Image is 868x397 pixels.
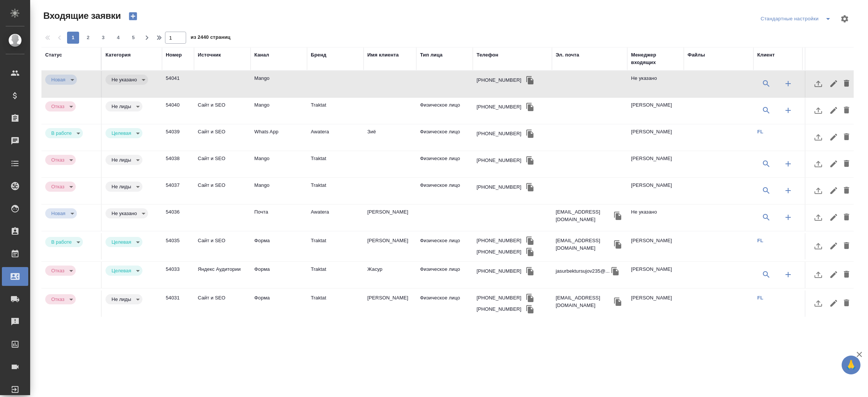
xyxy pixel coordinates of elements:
div: [PHONE_NUMBER] [477,183,521,191]
button: Создать клиента [779,208,797,226]
div: Телефон [477,51,498,59]
div: [PHONE_NUMBER] [477,103,521,111]
button: В работе [49,130,74,136]
button: Загрузить файл [809,208,827,226]
div: Файлы [688,51,705,59]
div: [PHONE_NUMBER] [477,157,521,164]
button: Редактировать [827,155,840,173]
div: [PHONE_NUMBER] [477,237,521,244]
div: Номер [166,51,182,59]
button: Удалить [840,101,853,119]
button: Скопировать [612,239,623,250]
p: [EMAIL_ADDRESS][DOMAIN_NAME] [556,237,612,252]
button: Выбрать клиента [757,266,775,284]
button: Создать клиента [779,155,797,173]
button: Загрузить файл [809,182,827,200]
span: 2 [82,34,94,41]
button: Скопировать [524,292,536,304]
button: Новая [49,76,68,83]
td: [PERSON_NAME] [364,205,416,231]
button: Загрузить файл [809,75,827,93]
button: Загрузить файл [809,266,827,284]
button: Редактировать [827,128,840,146]
div: Категория [105,51,131,59]
p: [EMAIL_ADDRESS][DOMAIN_NAME] [556,208,612,223]
div: Новая [105,101,142,111]
p: jasurbektursujov235@... [556,267,610,275]
td: Whats App [251,124,307,151]
td: Mango [251,178,307,204]
button: Скопировать [524,155,536,166]
td: Mango [251,98,307,124]
div: split button [759,13,836,25]
td: [PERSON_NAME] [627,124,684,151]
span: из 2440 страниц [191,33,231,44]
td: Яндекс Аудитории [194,262,251,288]
button: Создать клиента [779,266,797,284]
button: Не лиды [109,157,133,163]
td: 54038 [162,151,194,177]
button: Скопировать [612,210,623,221]
button: Скопировать [524,128,536,139]
button: Редактировать [827,208,840,226]
button: Удалить [840,182,853,200]
span: 4 [112,34,124,41]
td: Awatera [307,124,364,151]
div: [PHONE_NUMBER] [477,305,521,313]
button: Не указано [109,76,139,83]
td: Awatera [307,205,364,231]
div: Новая [105,208,148,218]
div: [PHONE_NUMBER] [477,248,521,256]
button: 🙏 [842,356,860,374]
td: 54040 [162,98,194,124]
button: Скопировать [524,75,536,86]
div: Новая [45,155,76,165]
button: Загрузить файл [809,128,827,146]
div: Новая [105,266,142,276]
button: Отказ [49,296,67,302]
td: 54033 [162,262,194,288]
span: 3 [97,34,109,41]
td: Сайт и SEO [194,151,251,177]
td: Mango [251,71,307,97]
div: Новая [45,237,83,247]
div: Новая [45,208,77,218]
div: Новая [45,266,76,276]
button: Загрузить файл [809,155,827,173]
button: Не указано [109,210,139,217]
button: Создать [124,10,142,23]
div: Клиент [757,51,775,59]
td: Mango [251,151,307,177]
td: Физическое лицо [416,124,473,151]
button: Целевая [109,267,133,274]
div: Тип лица [420,51,443,59]
td: Физическое лицо [416,290,473,317]
td: Traktat [307,262,364,288]
td: Форма [251,262,307,288]
div: Статус [45,51,62,59]
div: Канал [254,51,269,59]
button: Выбрать клиента [757,75,775,93]
div: Имя клиента [367,51,399,59]
button: Скопировать [612,296,623,307]
button: Новая [49,210,68,217]
td: Физическое лицо [416,178,473,204]
button: Редактировать [827,182,840,200]
td: Traktat [307,233,364,260]
button: 2 [82,32,94,44]
button: Целевая [109,130,133,136]
button: Удалить [840,208,853,226]
div: [PHONE_NUMBER] [477,76,521,84]
a: FL [757,295,763,301]
div: [PHONE_NUMBER] [477,294,521,302]
div: Это спам, фрилансеры, текущие клиенты и т.д. [105,294,158,304]
button: 4 [112,32,124,44]
button: Отказ [49,103,67,110]
button: Создать клиента [779,75,797,93]
button: Выбрать клиента [757,155,775,173]
button: Отказ [49,157,67,163]
div: Новая [45,294,76,304]
td: Сайт и SEO [194,98,251,124]
button: Загрузить файл [809,294,827,312]
button: Отказ [49,267,67,274]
